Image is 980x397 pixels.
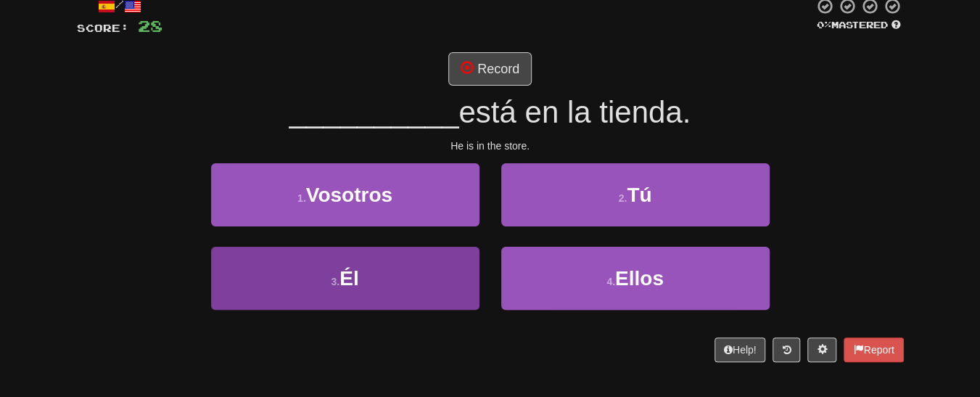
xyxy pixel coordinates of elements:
[448,52,532,86] button: Record
[331,276,339,287] small: 3 .
[619,192,627,204] small: 2 .
[615,267,664,290] span: Ellos
[211,163,479,226] button: 1.Vosotros
[606,276,615,287] small: 4 .
[458,95,691,129] span: está en la tienda.
[627,184,651,206] span: Tú
[77,22,129,34] span: Score:
[814,19,904,32] div: Mastered
[211,247,479,310] button: 3.Él
[297,192,306,204] small: 1 .
[501,247,770,310] button: 4.Ellos
[77,139,904,153] div: He is in the store.
[501,163,770,226] button: 2.Tú
[844,337,903,362] button: Report
[289,95,459,129] span: __________
[773,337,800,362] button: Round history (alt+y)
[306,184,392,206] span: Vosotros
[817,19,831,30] span: 0 %
[138,17,162,35] span: 28
[715,337,766,362] button: Help!
[339,267,358,290] span: Él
